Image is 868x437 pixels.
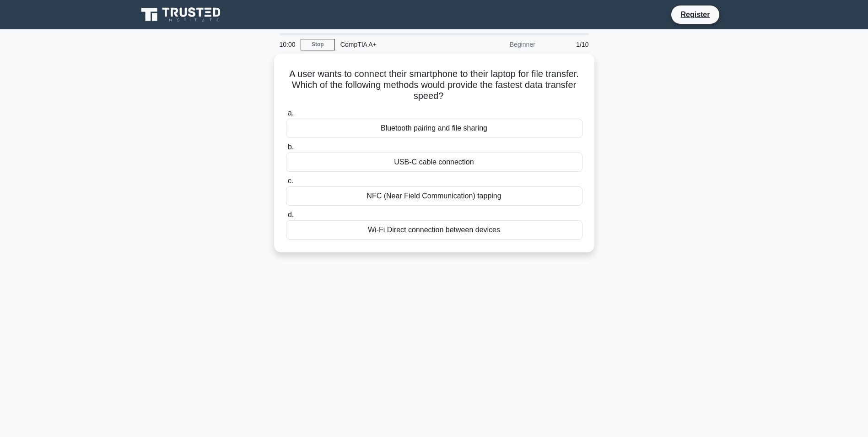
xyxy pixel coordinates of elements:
[541,35,594,54] div: 1/10
[288,143,294,151] span: b.
[286,153,582,172] div: USB-C cable connection
[675,9,715,20] a: Register
[301,39,335,50] a: Stop
[288,109,294,117] span: a.
[461,35,541,54] div: Beginner
[286,220,582,240] div: Wi-Fi Direct connection between devices
[288,211,294,218] span: d.
[286,119,582,138] div: Bluetooth pairing and file sharing
[274,35,301,54] div: 10:00
[288,177,293,185] span: c.
[335,35,461,54] div: CompTIA A+
[286,186,582,206] div: NFC (Near Field Communication) tapping
[285,68,583,102] h5: A user wants to connect their smartphone to their laptop for file transfer. Which of the followin...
